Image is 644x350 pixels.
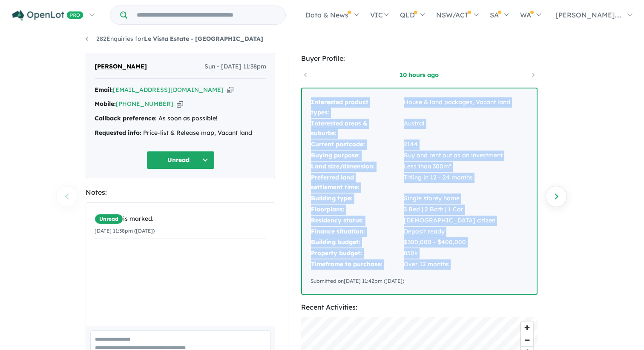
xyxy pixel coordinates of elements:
[113,86,224,94] a: [EMAIL_ADDRESS][DOMAIN_NAME]
[95,114,157,122] strong: Callback preference:
[310,226,403,237] td: Finance situation:
[403,237,511,248] td: $300,000 - $400,000
[12,10,83,21] img: Openlot PRO Logo White
[95,228,155,234] small: [DATE] 11:38pm ([DATE])
[383,71,455,79] a: 10 hours ago
[403,172,511,193] td: Titling in 12 - 24 months
[310,237,403,248] td: Building budget:
[204,62,266,72] span: Sun - [DATE] 11:38pm
[521,322,533,334] button: Zoom in
[403,150,511,161] td: Buy and rent out as an investment
[177,100,183,108] button: Copy
[310,139,403,150] td: Current postcode:
[310,204,403,215] td: Floorplans:
[95,129,141,137] strong: Requested info:
[144,35,263,43] strong: Le Vista Estate - [GEOGRAPHIC_DATA]
[95,214,123,224] span: Unread
[129,6,284,24] input: Try estate name, suburb, builder or developer
[86,35,263,43] a: 282Enquiries forLe Vista Estate - [GEOGRAPHIC_DATA]
[310,118,403,139] td: Interested areas & suburbs:
[147,151,215,169] button: Unread
[403,161,511,172] td: Less than 300m²
[403,248,511,259] td: 850k
[403,97,511,118] td: House & land packages, Vacant land
[310,215,403,226] td: Residency status:
[86,34,558,44] nav: breadcrumb
[310,97,403,118] td: Interested product types:
[95,86,113,94] strong: Email:
[403,259,511,270] td: Over 12 months
[403,204,511,215] td: 3 Bed | 2 Bath | 1 Car
[403,226,511,237] td: Deposit ready
[403,193,511,204] td: Single storey home
[95,214,266,224] div: is marked.
[310,161,403,172] td: Land size/dimension:
[310,172,403,193] td: Preferred land settlement time:
[95,114,266,124] div: As soon as possible!
[403,215,511,226] td: [DEMOGRAPHIC_DATA] citizen
[310,193,403,204] td: Building type:
[310,150,403,161] td: Buying purpose:
[86,187,275,198] div: Notes:
[403,118,511,139] td: Austral
[403,139,511,150] td: 2144
[556,11,621,19] span: [PERSON_NAME]....
[95,100,116,108] strong: Mobile:
[521,334,533,346] button: Zoom out
[310,248,403,259] td: Property budget:
[310,259,403,270] td: Timeframe to purchase:
[310,277,528,285] div: Submitted on [DATE] 11:42pm ([DATE])
[301,53,538,64] div: Buyer Profile:
[116,100,173,108] a: [PHONE_NUMBER]
[95,62,147,72] span: [PERSON_NAME]
[95,128,266,138] div: Price-list & Release map, Vacant land
[521,334,533,346] span: Zoom out
[301,302,538,313] div: Recent Activities:
[227,85,233,94] button: Copy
